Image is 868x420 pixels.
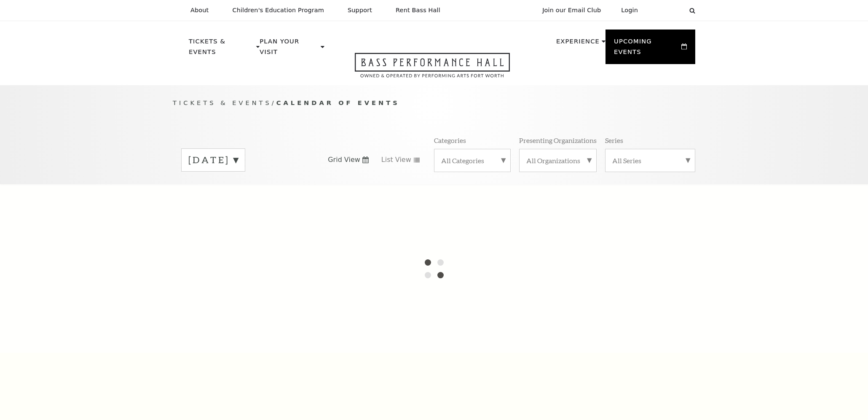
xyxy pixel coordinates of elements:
[189,36,254,62] p: Tickets & Events
[396,7,440,14] p: Rent Bass Hall
[434,136,466,145] p: Categories
[173,98,695,108] p: /
[519,136,597,145] p: Presenting Organizations
[526,156,589,165] label: All Organizations
[348,7,372,14] p: Support
[232,7,324,14] p: Children's Education Program
[651,6,681,14] select: Select:
[188,153,238,167] label: [DATE]
[276,99,400,106] span: Calendar of Events
[612,156,688,165] label: All Series
[381,155,411,164] span: List View
[173,99,272,106] span: Tickets & Events
[260,36,319,62] p: Plan Your Visit
[190,7,209,14] p: About
[605,136,623,145] p: Series
[328,155,360,164] span: Grid View
[556,36,600,51] p: Experience
[614,36,679,62] p: Upcoming Events
[441,156,504,165] label: All Categories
